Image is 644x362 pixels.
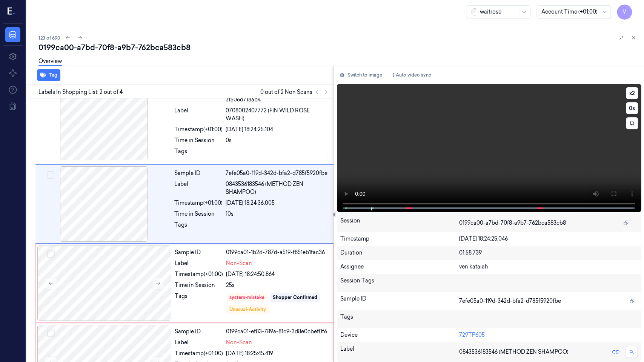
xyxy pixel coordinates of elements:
[226,137,329,144] div: 0s
[388,69,434,81] button: Auto video sync
[340,313,459,325] div: Tags
[174,210,223,218] div: Time in Session
[226,126,329,133] div: [DATE] 18:24:25.104
[47,330,55,337] button: Select row
[626,87,638,99] button: x2
[226,169,329,177] div: 7efe05a0-119d-342d-bfa2-d785f5920fbe
[226,107,329,123] span: 0708002407772 (FIN WILD ROSE WASH)
[38,57,62,66] a: Overview
[337,69,385,81] button: Switch to image
[229,294,264,301] div: system-mistake
[174,126,223,133] div: Timestamp (+01:00)
[459,331,638,339] div: 729TP605
[459,219,566,227] span: 0199ca00-a7bd-70f8-a9b7-762bca583cb8
[226,180,329,196] span: 0843536183546 (METHOD ZEN SHAMPOO)
[175,339,223,347] div: Label
[459,348,569,356] span: 0843536183546 (METHOD ZEN SHAMPOO)
[174,137,223,144] div: Time in Session
[226,210,329,218] div: 10s
[459,263,638,271] div: ven kataiah
[175,270,223,278] div: Timestamp (+01:00)
[340,235,459,243] div: Timestamp
[226,199,329,207] div: [DATE] 18:24:36.005
[226,350,329,357] div: [DATE] 18:25:45.419
[174,199,223,207] div: Timestamp (+01:00)
[175,328,223,336] div: Sample ID
[226,339,252,347] span: Non-Scan
[175,248,223,256] div: Sample ID
[226,281,329,289] div: 25s
[340,217,459,229] div: Session
[226,248,329,256] div: 0199ca01-1b2d-787d-a519-f851eb1fac36
[174,180,223,196] div: Label
[174,107,223,123] div: Label
[38,42,638,53] div: 0199ca00-a7bd-70f8-a9b7-762bca583cb8
[340,331,459,339] div: Device
[459,297,561,305] span: 7efe05a0-119d-342d-bfa2-d785f5920fbe
[260,87,330,97] span: 0 out of 2 Non Scans
[626,102,638,114] button: 0s
[340,277,459,289] div: Session Tags
[175,350,223,357] div: Timestamp (+01:00)
[340,345,459,359] div: Label
[174,169,223,177] div: Sample ID
[340,263,459,271] div: Assignee
[175,281,223,289] div: Time in Session
[226,328,329,336] div: 0199ca01-ef83-789a-81c9-3d8e0cbef0f6
[175,292,223,315] div: Tags
[340,295,459,307] div: Sample ID
[174,221,223,233] div: Tags
[273,294,317,301] div: Shopper Confirmed
[459,235,638,243] div: [DATE] 18:24:25.046
[175,259,223,267] div: Label
[226,270,329,278] div: [DATE] 18:24:50.864
[340,249,459,257] div: Duration
[38,35,60,41] span: 123 of 690
[38,88,123,96] span: Labels In Shopping List: 2 out of 4
[226,259,252,267] span: Non-Scan
[459,249,638,257] div: 01:58.739
[47,171,54,179] button: Select row
[47,250,55,258] button: Select row
[229,306,266,313] div: Unusual-Activity
[174,147,223,160] div: Tags
[37,69,60,81] button: Tag
[617,5,632,20] button: V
